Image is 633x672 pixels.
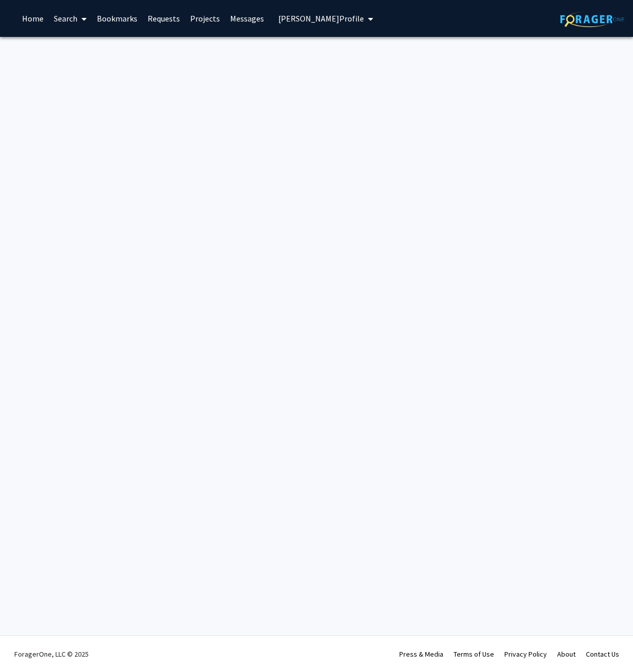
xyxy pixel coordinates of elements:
a: Home [17,1,49,36]
a: Projects [185,1,225,36]
a: Search [49,1,92,36]
a: Press & Media [399,649,443,659]
img: ForagerOne Logo [560,11,624,27]
div: ForagerOne, LLC © 2025 [14,636,89,672]
a: About [557,649,576,659]
span: [PERSON_NAME] Profile [278,13,364,24]
a: Bookmarks [92,1,142,36]
a: Terms of Use [454,649,494,659]
a: Messages [225,1,269,36]
a: Privacy Policy [504,649,547,659]
a: Requests [142,1,185,36]
a: Contact Us [586,649,619,659]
